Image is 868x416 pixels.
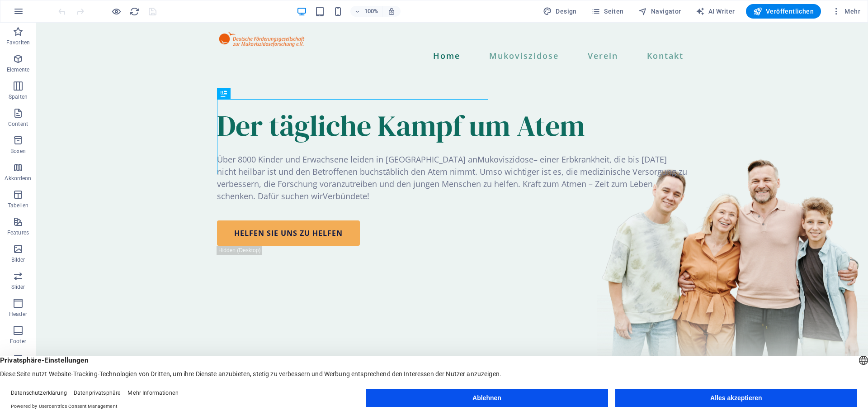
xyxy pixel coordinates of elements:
button: 100% [350,6,382,17]
button: AI Writer [692,4,739,19]
span: Navigator [638,7,681,16]
p: Tabellen [8,202,28,209]
p: Bilder [11,256,25,263]
h6: 100% [364,6,378,17]
span: Design [543,7,577,16]
button: Seiten [588,4,627,19]
p: Spalten [9,93,28,100]
i: Bei Größenänderung Zoomstufe automatisch an das gewählte Gerät anpassen. [387,7,396,15]
p: Footer [10,338,26,345]
p: Boxen [10,148,26,155]
div: Design (Strg+Alt+Y) [539,4,580,19]
p: Elemente [7,66,30,73]
p: Header [9,311,27,318]
p: Slider [11,283,25,291]
span: Mehr [832,7,860,16]
span: Seiten [591,7,624,16]
span: Veröffentlichen [753,7,814,16]
p: Akkordeon [5,175,31,182]
button: Mehr [828,4,864,19]
button: Klicke hier, um den Vorschau-Modus zu verlassen [111,6,122,17]
p: Favoriten [6,39,30,46]
button: Navigator [635,4,685,19]
button: Veröffentlichen [746,4,821,19]
span: AI Writer [696,7,735,16]
p: Content [8,120,28,128]
button: reload [129,6,140,17]
i: Seite neu laden [129,6,140,17]
button: Design [539,4,580,19]
p: Features [7,229,29,236]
